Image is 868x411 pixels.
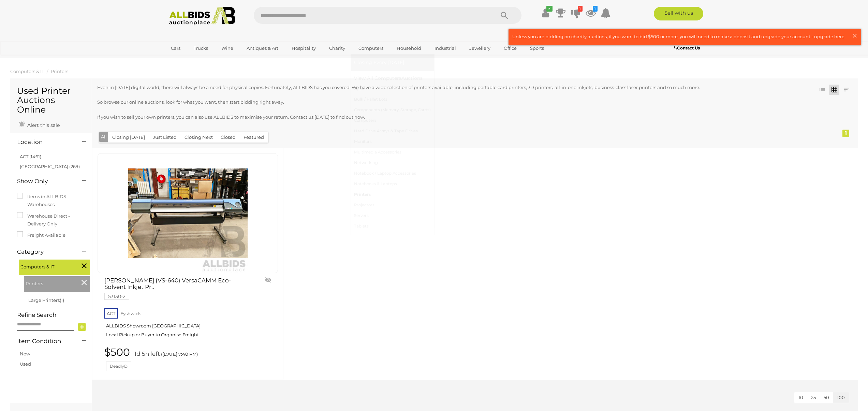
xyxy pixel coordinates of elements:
[51,69,68,74] a: Printers
[852,29,858,42] span: ×
[165,7,239,26] img: Allbids.com.au
[541,7,551,19] a: ✔
[798,395,803,400] span: 10
[820,392,833,403] button: 50
[546,6,553,12] i: ✔
[104,347,273,371] a: $500 1d 5h left ([DATE] 7:40 PM) DeadlyD
[354,43,388,54] a: Computers
[824,395,829,400] span: 50
[20,261,72,271] span: Computers & IT
[128,153,248,273] img: Roland (VS-640) VersaCAMM Eco-Solvent Inkjet Printer/Cutter
[28,297,64,303] a: Large Printers(1)
[807,392,820,403] button: 25
[108,132,149,143] button: Closing [DATE]
[17,178,72,185] h4: Show Only
[97,113,784,121] p: If you wish to sell your own printers, you can also use ALLBIDS to maximise your return. Contact ...
[180,132,217,143] button: Closing Next
[17,249,72,255] h4: Category
[499,43,521,54] a: Office
[97,98,784,106] p: So browse our online auctions, look for what you want, then start bidding right away.
[217,43,238,54] a: Wine
[526,43,548,54] a: Sports
[10,69,44,74] a: Computers & IT
[487,7,521,24] button: Search
[325,43,350,54] a: Charity
[17,312,90,318] h4: Refine Search
[593,6,598,12] i: 1
[26,122,60,128] span: Alert this sale
[17,231,65,239] label: Freight Available
[104,306,273,343] a: ACT Fyshwick ALLBIDS Showroom [GEOGRAPHIC_DATA] Local Pickup or Buyer to Organise Freight
[17,139,72,145] h4: Location
[465,43,495,54] a: Jewellery
[104,277,245,299] a: [PERSON_NAME] (VS-640) VersaCAMM Eco-Solvent Inkjet Pr.. 53130-2
[837,395,845,400] span: 100
[654,7,703,20] a: Sell with us
[239,132,268,143] button: Featured
[17,86,85,115] h1: Used Printer Auctions Online
[97,84,784,91] p: Even in [DATE] digital world, there will always be a need for physical copies. Fortunately, ALLBI...
[60,297,64,303] span: (1)
[586,7,596,19] a: 1
[26,278,77,288] span: Printers
[189,43,212,54] a: Trucks
[99,132,108,142] button: All
[166,54,224,65] a: [GEOGRAPHIC_DATA]
[833,392,849,403] button: 100
[287,43,320,54] a: Hospitality
[242,43,283,54] a: Antiques & Art
[149,132,181,143] button: Just Listed
[842,130,849,137] div: 1
[430,43,460,54] a: Industrial
[17,193,85,209] label: Items in ALLBIDS Warehouses
[674,44,702,52] a: Contact Us
[98,153,278,273] a: Roland (VS-640) VersaCAMM Eco-Solvent Inkjet Printer/Cutter
[17,338,72,344] h4: Item Condition
[578,6,583,12] i: 1
[217,132,240,143] button: Closed
[166,43,185,54] a: Cars
[17,212,85,228] label: Warehouse Direct - Delivery Only
[811,395,816,400] span: 25
[392,43,426,54] a: Household
[674,45,700,50] b: Contact Us
[20,351,30,356] a: New
[17,119,61,130] a: Alert this sale
[794,392,807,403] button: 10
[20,154,41,159] a: ACT (1461)
[20,361,31,367] a: Used
[571,7,581,19] a: 1
[20,164,80,169] a: [GEOGRAPHIC_DATA] (269)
